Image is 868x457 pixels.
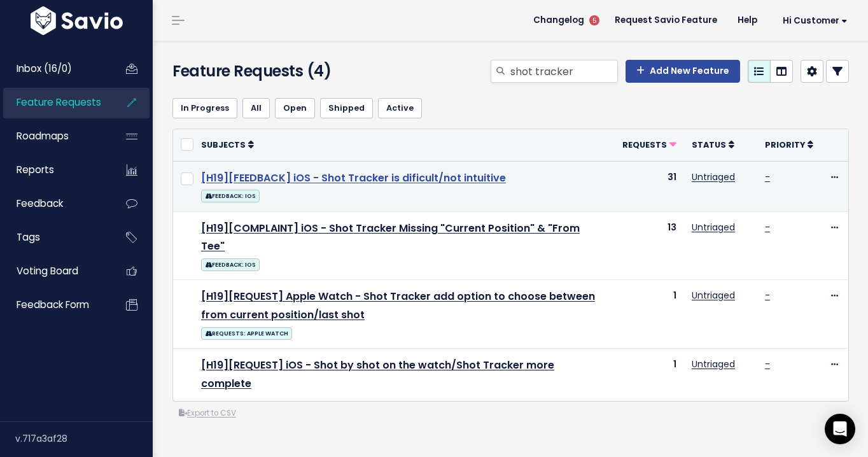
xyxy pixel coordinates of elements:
[201,358,554,391] a: [H19][REQUEST] iOS - Shot by shot on the watch/Shot Tracker more complete
[767,11,858,31] a: Hi Customer
[378,98,422,118] a: Active
[3,54,106,83] a: Inbox (16/0)
[765,171,770,183] a: -
[765,139,805,150] span: Priority
[533,16,584,25] span: Changelog
[727,11,767,30] a: Help
[17,129,69,143] span: Roadmaps
[692,138,734,151] a: Status
[3,122,106,151] a: Roadmaps
[615,161,684,211] td: 31
[242,98,270,118] a: All
[765,221,770,234] a: -
[17,95,101,109] span: Feature Requests
[692,221,735,234] a: Untriaged
[825,414,855,444] div: Open Intercom Messenger
[17,197,63,210] span: Feedback
[201,327,292,340] span: REQUESTS: APPLE WATCH
[172,98,849,118] ul: Filter feature requests
[765,289,770,302] a: -
[275,98,315,118] a: Open
[3,223,106,252] a: Tags
[615,349,684,401] td: 1
[179,408,236,418] a: Export to CSV
[15,422,153,455] div: v.717a3af28
[201,190,260,202] span: FEEDBACK: IOS
[201,138,254,151] a: Subjects
[17,62,72,75] span: Inbox (16/0)
[17,163,54,176] span: Reports
[3,257,106,286] a: Voting Board
[17,230,40,244] span: Tags
[626,60,740,83] a: Add New Feature
[201,187,260,203] a: FEEDBACK: IOS
[201,289,595,322] a: [H19][REQUEST] Apple Watch - Shot Tracker add option to choose between from current position/last...
[692,171,735,183] a: Untriaged
[320,98,373,118] a: Shipped
[201,139,246,150] span: Subjects
[622,139,667,150] span: Requests
[3,290,106,320] a: Feedback form
[622,138,676,151] a: Requests
[615,211,684,280] td: 13
[509,60,618,83] input: Search features...
[172,98,237,118] a: In Progress
[605,11,727,30] a: Request Savio Feature
[3,155,106,185] a: Reports
[201,171,506,185] a: [H19][FEEDBACK] iOS - Shot Tracker is dificult/not intuitive
[17,298,89,311] span: Feedback form
[201,325,292,341] a: REQUESTS: APPLE WATCH
[783,16,848,25] span: Hi Customer
[692,289,735,302] a: Untriaged
[692,139,726,150] span: Status
[17,264,78,278] span: Voting Board
[765,138,813,151] a: Priority
[3,189,106,218] a: Feedback
[615,280,684,349] td: 1
[27,6,126,35] img: logo-white.9d6f32f41409.svg
[201,221,580,254] a: [H19][COMPLAINT] iOS - Shot Tracker Missing "Current Position" & "From Tee"
[692,358,735,370] a: Untriaged
[201,256,260,272] a: FEEDBACK: IOS
[3,88,106,117] a: Feature Requests
[201,258,260,271] span: FEEDBACK: IOS
[765,358,770,370] a: -
[172,60,386,83] h4: Feature Requests (4)
[589,15,599,25] span: 5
